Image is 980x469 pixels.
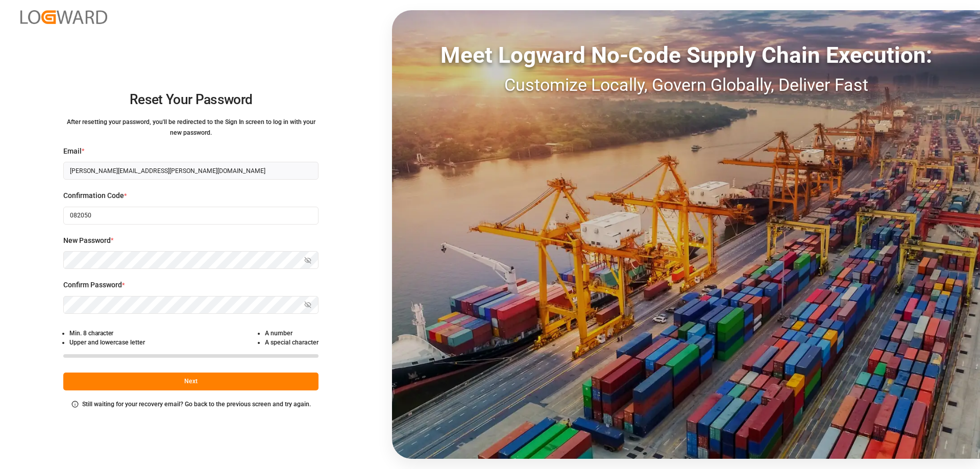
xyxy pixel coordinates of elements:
[67,118,315,136] small: After resetting your password, you'll be redirected to the Sign In screen to log in with your new...
[82,401,311,408] small: Still waiting for your recovery email? Go back to the previous screen and try again.
[63,280,122,290] span: Confirm Password
[63,190,124,201] span: Confirmation Code
[392,38,980,72] div: Meet Logward No-Code Supply Chain Execution:
[69,339,145,346] small: Upper and lowercase letter
[63,146,82,157] span: Email
[63,162,318,180] input: Enter your email
[63,84,318,116] h2: Reset Your Password
[63,207,318,225] input: Enter the 6 digit code sent to your registered email address
[265,339,318,346] small: A special character
[20,10,107,24] img: Logward_new_orange.png
[69,329,145,338] li: Min. 8 character
[392,72,980,98] div: Customize Locally, Govern Globally, Deliver Fast
[265,330,292,337] small: A number
[63,235,111,246] span: New Password
[63,373,318,390] button: Next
